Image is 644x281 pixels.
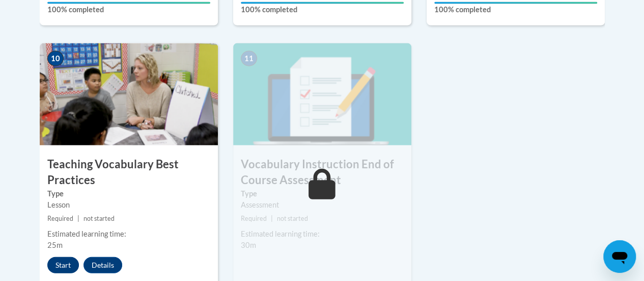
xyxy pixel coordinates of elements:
div: Your progress [434,2,597,4]
div: Your progress [241,2,404,4]
label: 100% completed [241,4,404,15]
iframe: Button to launch messaging window [603,240,636,273]
span: 10 [47,51,64,66]
div: Your progress [47,2,210,4]
label: 100% completed [47,4,210,15]
img: Course Image [40,43,218,145]
span: 25m [47,241,63,249]
div: Lesson [47,199,210,211]
div: Assessment [241,199,404,211]
h3: Vocabulary Instruction End of Course Assessment [233,157,411,188]
span: | [77,215,79,222]
div: Estimated learning time: [47,228,210,240]
div: Estimated learning time: [241,228,404,240]
span: 11 [241,51,257,66]
span: | [271,215,273,222]
span: not started [83,215,115,222]
h3: Teaching Vocabulary Best Practices [40,157,218,188]
span: 30m [241,241,256,249]
span: not started [277,215,308,222]
img: Course Image [233,43,411,145]
span: Required [241,215,267,222]
label: Type [241,188,404,199]
label: 100% completed [434,4,597,15]
button: Details [83,257,122,273]
button: Start [47,257,79,273]
label: Type [47,188,210,199]
span: Required [47,215,73,222]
